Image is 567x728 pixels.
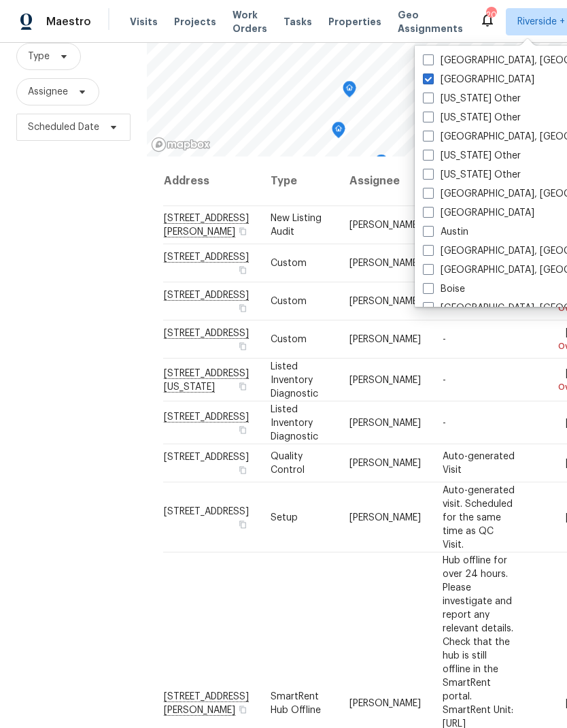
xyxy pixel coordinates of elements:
span: - [443,418,446,427]
span: Scheduled Date [28,120,99,134]
span: Projects [174,15,216,29]
label: [US_STATE] Other [423,168,521,182]
th: Address [163,156,260,206]
label: [US_STATE] Other [423,92,521,105]
div: Map marker [375,154,388,176]
span: Properties [328,15,381,29]
span: - [443,335,446,344]
label: [US_STATE] Other [423,149,521,163]
div: 20 [486,8,496,22]
span: Setup [271,512,298,522]
span: [PERSON_NAME] [349,459,421,468]
span: Custom [271,335,307,344]
label: [US_STATE] Other [423,111,521,125]
span: Auto-generated Visit [443,452,515,475]
span: - [443,375,446,384]
th: Assignee [339,156,432,206]
div: Map marker [343,81,356,102]
button: Copy Address [237,264,249,276]
span: [PERSON_NAME] [349,297,421,306]
span: [PERSON_NAME] [349,375,421,384]
button: Copy Address [237,340,249,352]
label: [GEOGRAPHIC_DATA] [423,73,534,86]
button: Copy Address [237,302,249,314]
label: Austin [423,225,468,239]
button: Copy Address [237,380,249,392]
span: New Listing Audit [271,214,322,237]
th: Type [260,156,339,206]
span: [STREET_ADDRESS] [164,506,249,516]
span: [PERSON_NAME] [349,220,421,230]
button: Copy Address [237,225,249,237]
span: Listed Inventory Diagnostic [271,404,318,441]
label: [GEOGRAPHIC_DATA] [423,206,534,220]
span: Visits [130,15,158,29]
label: Boise [423,282,465,296]
span: [STREET_ADDRESS] [164,452,249,462]
span: Tasks [283,17,312,27]
span: Custom [271,297,307,306]
button: Copy Address [237,464,249,476]
span: [PERSON_NAME] [349,512,421,522]
button: Copy Address [237,423,249,435]
span: Type [28,50,50,63]
span: Maestro [46,15,91,29]
a: Mapbox homepage [151,137,211,152]
span: Custom [271,259,307,268]
span: Geo Assignments [398,8,463,35]
div: Map marker [332,122,345,143]
span: [PERSON_NAME] [349,698,421,708]
span: Auto-generated visit. Scheduled for the same time as QC Visit. [443,485,515,549]
span: Work Orders [233,8,267,35]
span: [PERSON_NAME] [349,418,421,427]
span: [PERSON_NAME] [349,259,421,268]
button: Copy Address [237,703,249,715]
span: SmartRent Hub Offline [271,691,321,714]
span: Assignee [28,85,68,99]
button: Copy Address [237,518,249,530]
span: [PERSON_NAME] [349,335,421,344]
span: Listed Inventory Diagnostic [271,361,318,398]
span: Quality Control [271,452,305,475]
